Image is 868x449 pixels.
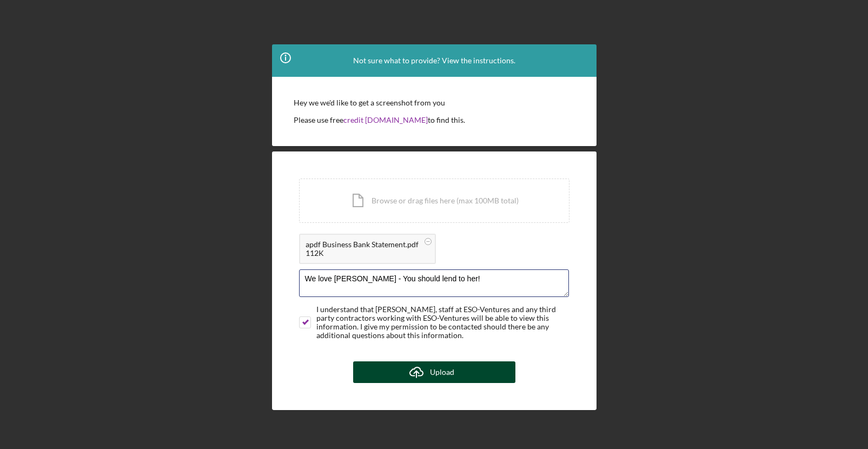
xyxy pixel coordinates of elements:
button: Upload [353,361,515,383]
div: Upload [430,361,454,383]
span: Not sure what to provide? View the instructions. [353,56,515,65]
a: credit [DOMAIN_NAME] [343,115,428,124]
textarea: We love [PERSON_NAME] - You should lend to her! [299,269,569,296]
div: I understand that [PERSON_NAME], staff at ESO-Ventures and any third party contractors working wi... [316,305,569,340]
div: Please use free to find this. [294,116,575,124]
div: apdf Business Bank Statement.pdf [306,240,419,249]
div: Hey we we'd like to get a screenshot from you [294,98,575,107]
div: 112K [306,249,419,257]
